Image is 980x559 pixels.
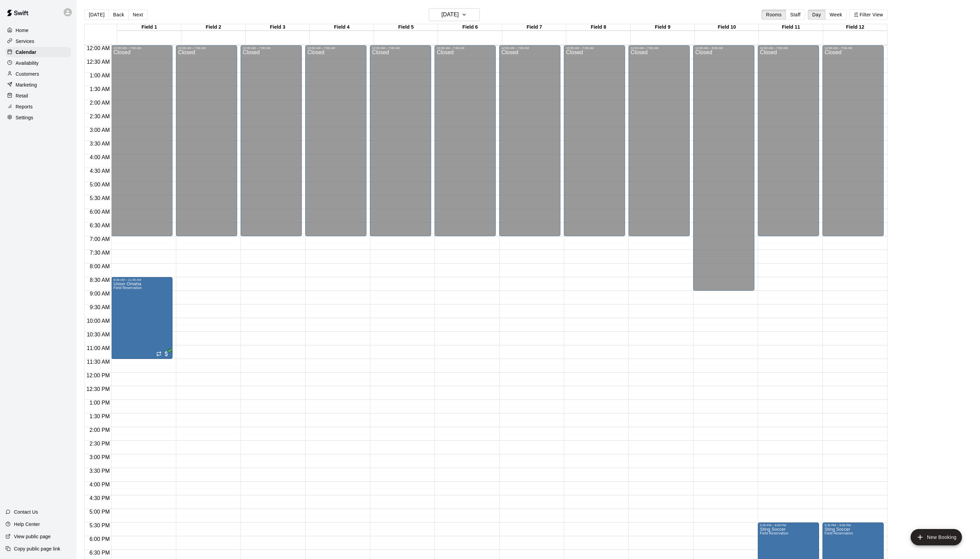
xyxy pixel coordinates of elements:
div: Field 6 [438,24,502,31]
button: [DATE] [84,10,109,20]
div: 12:00 AM – 9:00 AM [695,46,752,50]
div: 12:00 AM – 7:00 AM: Closed [564,45,625,236]
span: 11:30 AM [85,359,112,365]
span: 12:30 PM [85,386,111,392]
div: 12:00 AM – 7:00 AM: Closed [241,45,302,236]
div: 12:00 AM – 7:00 AM [113,46,170,50]
div: 12:00 AM – 7:00 AM [372,46,429,50]
span: 4:30 AM [88,168,112,174]
a: Settings [5,112,71,123]
button: Day [808,10,826,20]
p: Retail [16,92,28,99]
span: Field Reservation [760,531,788,535]
button: Week [825,10,847,20]
button: Rooms [762,10,786,20]
div: Closed [695,50,752,293]
button: Filter View [849,10,887,20]
p: Help Center [14,521,40,528]
span: 2:30 PM [88,441,112,447]
div: 12:00 AM – 7:00 AM: Closed [435,45,496,236]
div: Field 9 [631,24,695,31]
div: Closed [566,50,623,239]
div: Field 12 [823,24,887,31]
div: Field 7 [502,24,567,31]
div: Closed [178,50,235,239]
span: 6:30 AM [88,223,112,228]
button: Staff [786,10,805,20]
span: 5:30 AM [88,195,112,201]
p: View public page [14,533,51,540]
div: Closed [437,50,494,239]
div: 12:00 AM – 7:00 AM [243,46,300,50]
span: 11:00 AM [85,345,112,351]
span: 12:00 PM [85,373,111,378]
span: 7:30 AM [88,250,112,256]
div: 12:00 AM – 7:00 AM [824,46,882,50]
p: Reports [16,103,33,110]
span: 5:00 PM [88,509,112,515]
div: Field 5 [374,24,438,31]
div: 12:00 AM – 7:00 AM [501,46,558,50]
span: 6:00 PM [88,536,112,542]
a: Availability [5,58,71,68]
div: 12:00 AM – 7:00 AM: Closed [758,45,819,236]
span: 1:30 PM [88,413,112,419]
span: 3:30 AM [88,141,112,147]
div: 12:00 AM – 9:00 AM: Closed [693,45,754,291]
a: Home [5,25,71,35]
button: [DATE] [429,8,480,21]
span: Field Reservation [113,286,142,290]
div: 12:00 AM – 7:00 AM [631,46,688,50]
span: 6:00 AM [88,209,112,215]
div: 8:30 AM – 11:30 AM [113,278,170,282]
div: Field 2 [181,24,246,31]
a: Marketing [5,80,71,90]
div: Field 10 [695,24,759,31]
span: 4:00 PM [88,482,112,487]
h6: [DATE] [441,10,459,19]
div: 8:30 AM – 11:30 AM: Union Omaha [111,277,173,359]
div: Field 1 [117,24,181,31]
div: 12:00 AM – 7:00 AM: Closed [499,45,560,236]
a: Customers [5,69,71,79]
span: 4:00 AM [88,154,112,160]
a: Reports [5,102,71,112]
p: Home [16,27,29,34]
span: 10:00 AM [85,318,112,324]
div: Calendar [5,47,71,57]
div: 12:00 AM – 7:00 AM [566,46,623,50]
div: Closed [501,50,558,239]
div: 12:00 AM – 7:00 AM [760,46,817,50]
p: Calendar [16,49,36,56]
p: Services [16,38,34,45]
p: Availability [16,60,39,66]
span: 5:30 PM [88,523,112,528]
span: 5:00 AM [88,182,112,187]
div: 12:00 AM – 7:00 AM [178,46,235,50]
span: 8:00 AM [88,263,112,269]
span: 2:00 AM [88,100,112,106]
span: 10:30 AM [85,332,112,337]
span: 9:00 AM [88,291,112,297]
div: Field 3 [246,24,310,31]
span: All customers have paid [163,350,170,357]
div: Closed [631,50,688,239]
div: Closed [824,50,882,239]
div: Closed [113,50,170,239]
p: Settings [16,114,33,121]
div: 12:00 AM – 7:00 AM: Closed [370,45,431,236]
a: Services [5,36,71,46]
div: 12:00 AM – 7:00 AM [307,46,364,50]
div: 12:00 AM – 7:00 AM [437,46,494,50]
span: 8:30 AM [88,277,112,283]
button: Back [109,10,129,20]
span: 1:00 PM [88,400,112,406]
a: Retail [5,91,71,101]
span: 3:00 PM [88,454,112,460]
div: 5:30 PM – 9:00 PM [760,524,817,527]
p: Customers [16,71,39,77]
